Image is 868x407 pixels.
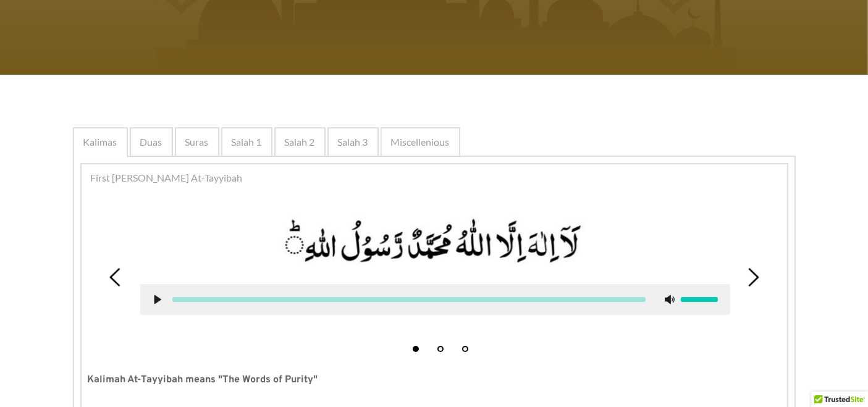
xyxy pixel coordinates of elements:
span: First [PERSON_NAME] At-Tayyibah [91,170,243,185]
span: Suras [185,135,209,149]
span: Miscellenious [391,135,450,149]
button: 2 of 3 [437,346,444,352]
span: Salah 3 [338,135,368,149]
span: Salah 2 [285,135,315,149]
span: Salah 1 [232,135,262,149]
button: 1 of 3 [413,346,419,352]
button: 3 of 3 [462,346,468,352]
span: Kalimas [83,135,117,149]
strong: Kalimah At-Tayyibah means "The Words of Purity" [88,374,318,386]
span: Duas [140,135,162,149]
